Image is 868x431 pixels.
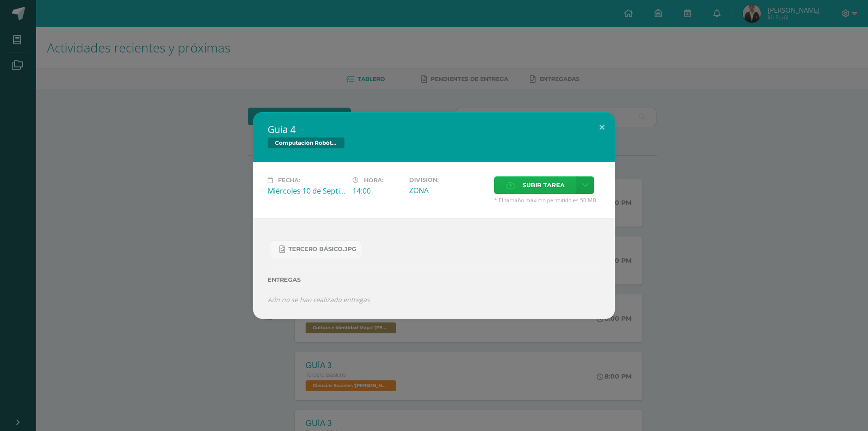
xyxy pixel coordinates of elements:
div: Miércoles 10 de Septiembre [268,186,345,196]
i: Aún no se han realizado entregas [268,295,370,304]
a: Tercero Básico.jpg [270,241,361,258]
span: Subir tarea [523,177,565,194]
div: 14:00 [353,186,402,196]
span: Computación Robótica [268,137,344,148]
h2: Guía 4 [268,123,600,136]
label: División: [409,176,487,183]
span: Hora: [364,177,383,184]
div: ZONA [409,185,487,195]
button: Close (Esc) [589,112,615,143]
label: Entregas [268,276,600,283]
span: * El tamaño máximo permitido es 50 MB [494,196,600,204]
span: Fecha: [278,177,300,184]
span: Tercero Básico.jpg [288,246,356,253]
